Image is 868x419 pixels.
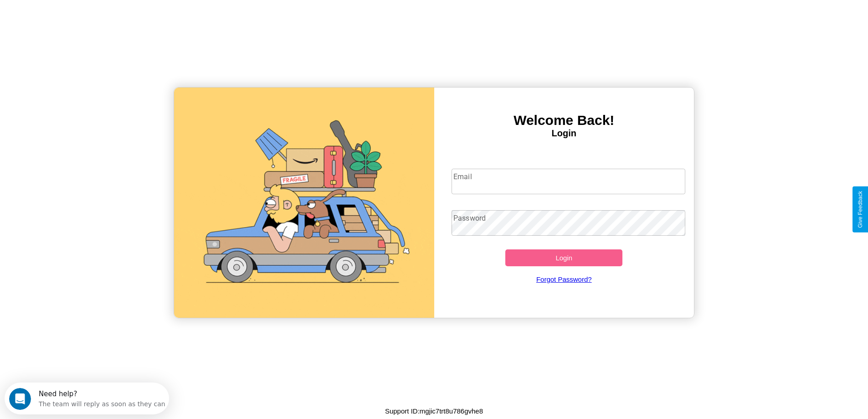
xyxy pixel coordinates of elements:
[857,191,863,228] div: Give Feedback
[9,388,31,410] iframe: Intercom live chat
[174,88,434,318] img: gif
[34,15,161,25] div: The team will reply as soon as they can
[5,383,169,414] iframe: Intercom live chat discovery launcher
[434,113,694,128] h3: Welcome Back!
[505,249,622,266] button: Login
[4,4,169,29] div: Open Intercom Messenger
[434,128,694,139] h4: Login
[447,266,681,292] a: Forgot Password?
[34,8,161,15] div: Need help?
[385,405,483,417] p: Support ID: mgjic7trt8u786gvhe8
